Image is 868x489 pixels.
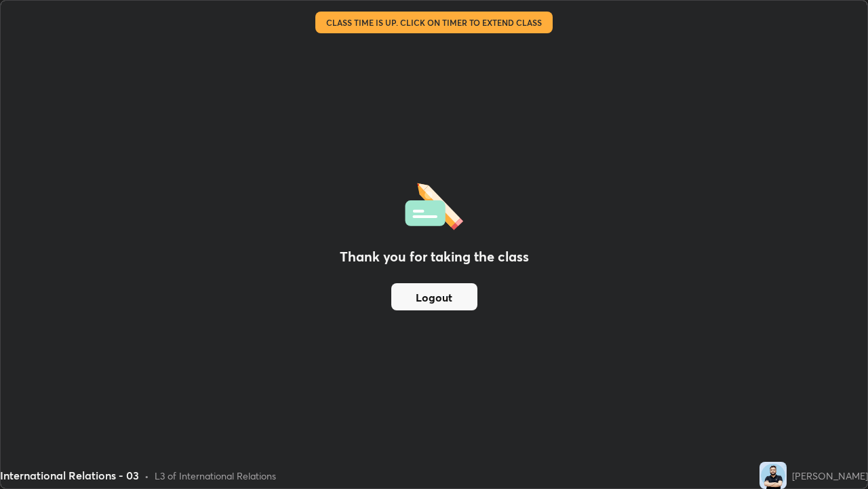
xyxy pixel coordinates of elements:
[405,179,463,230] img: offlineFeedback.1438e8b3.svg
[340,247,529,267] h2: Thank you for taking the class
[759,462,787,489] img: 8a7944637a4c453e8737046d72cd9e64.jpg
[155,469,276,483] div: L3 of International Relations
[144,469,149,483] div: •
[391,283,477,310] button: Logout
[792,469,868,483] div: [PERSON_NAME]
